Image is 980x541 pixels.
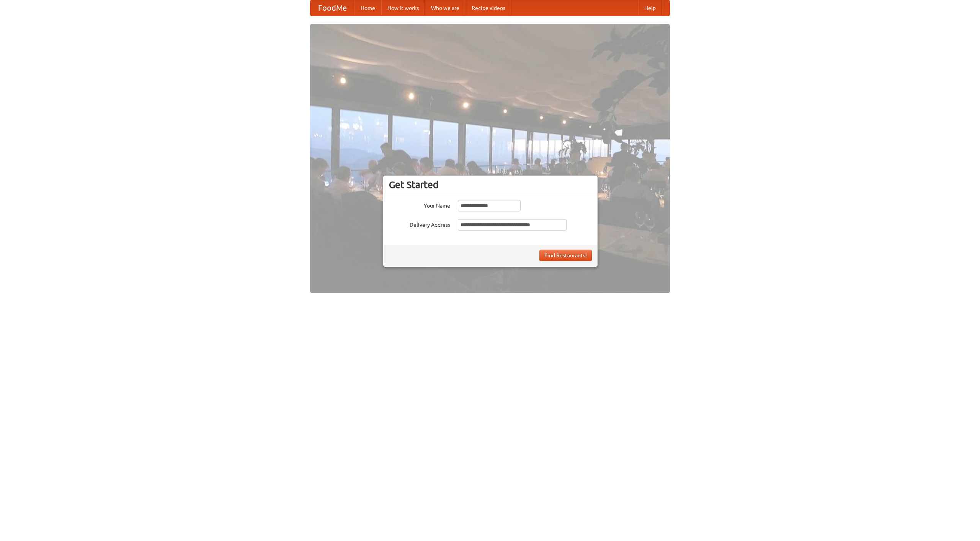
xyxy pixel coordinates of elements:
a: Who we are [425,0,465,16]
a: Recipe videos [465,0,511,16]
a: Help [638,0,662,16]
h3: Get Started [389,179,592,190]
a: FoodMe [310,0,354,16]
label: Delivery Address [389,219,450,229]
a: Home [354,0,381,16]
label: Your Name [389,200,450,210]
a: How it works [381,0,425,16]
button: Find Restaurants! [539,250,592,261]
